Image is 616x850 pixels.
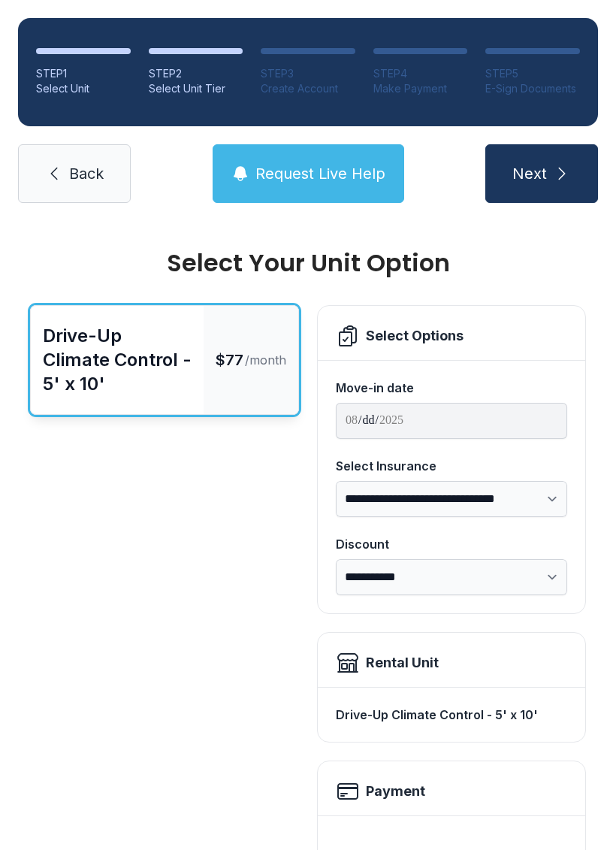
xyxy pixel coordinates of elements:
div: Move-in date [336,379,567,397]
span: Request Live Help [255,163,385,184]
div: STEP 3 [261,66,355,81]
div: Discount [336,535,567,553]
select: Discount [336,559,567,595]
div: E-Sign Documents [485,81,580,96]
div: Select Unit Tier [149,81,243,96]
div: Select Unit [36,81,131,96]
div: STEP 1 [36,66,131,81]
select: Select Insurance [336,481,567,517]
div: Create Account [261,81,355,96]
div: Make Payment [373,81,468,96]
span: /month [245,351,286,369]
div: STEP 5 [485,66,580,81]
div: Rental Unit [366,652,439,673]
span: $77 [216,349,243,371]
div: Select Insurance [336,457,567,475]
span: Back [69,163,104,184]
div: Select Your Unit Option [30,251,586,275]
input: Move-in date [336,403,567,439]
h2: Payment [366,781,425,802]
div: Select Options [366,325,464,346]
div: Drive-Up Climate Control - 5' x 10' [43,324,192,396]
div: STEP 2 [149,66,243,81]
div: STEP 4 [373,66,468,81]
div: Drive-Up Climate Control - 5' x 10' [336,700,567,730]
span: Next [512,163,547,184]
